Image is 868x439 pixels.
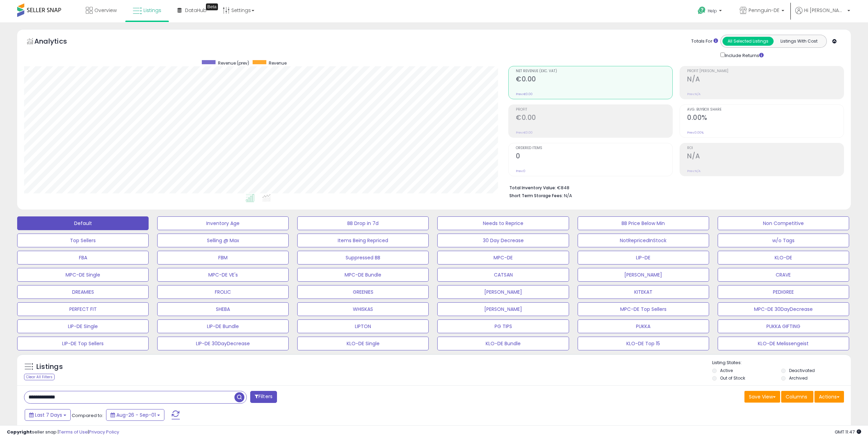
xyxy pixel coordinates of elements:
span: Hi [PERSON_NAME] [804,7,845,14]
a: Privacy Policy [89,429,119,435]
small: Prev: €0.00 [516,131,533,135]
span: Net Revenue (Exc. VAT) [516,69,672,73]
div: Clear All Filters [24,374,55,380]
span: Revenue [269,60,287,66]
button: Non Competitive [718,216,849,230]
span: Avg. Buybox Share [687,108,844,112]
h2: €0.00 [516,75,672,85]
button: NotRepricedInStock [578,234,709,247]
button: Items Being Repriced [297,234,429,247]
span: Pennguin-DE [749,7,779,14]
span: Overview [94,7,117,14]
small: Prev: 0 [516,169,525,173]
button: Last 7 Days [25,409,71,421]
small: Prev: N/A [687,169,701,173]
button: MPC-DE Bundle [297,268,429,282]
button: Columns [781,391,813,403]
small: Prev: 0.00% [687,131,704,135]
i: Get Help [697,6,706,15]
strong: Copyright [7,429,32,435]
span: Listings [143,7,161,14]
h5: Analytics [34,36,80,48]
button: PERFECT FIT [17,302,149,316]
button: KLO-DE [718,251,849,264]
span: Revenue (prev) [218,60,249,66]
label: Out of Stock [720,375,745,381]
h2: N/A [687,152,844,161]
span: Columns [786,393,807,400]
button: Selling @ Max [157,234,289,247]
button: All Selected Listings [722,37,774,46]
button: PUKKA [578,319,709,333]
button: Needs to Reprice [437,216,569,230]
button: LIP-DE 30DayDecrease [157,337,289,350]
span: Ordered Items [516,146,672,150]
button: SHEBA [157,302,289,316]
button: PG TIPS [437,319,569,333]
button: BB Drop in 7d [297,216,429,230]
button: PEDIGREE [718,285,849,299]
p: Listing States: [712,360,851,366]
button: CRAVE [718,268,849,282]
button: DREAMIES [17,285,149,299]
button: Filters [250,391,277,403]
button: KLO-DE Top 15 [578,337,709,350]
button: Save View [744,391,780,403]
button: WHISKAS [297,302,429,316]
a: Help [692,1,729,22]
small: Prev: N/A [687,92,701,96]
button: LIP-DE Bundle [157,319,289,333]
button: 30 Day Decrease [437,234,569,247]
span: Last 7 Days [35,412,62,418]
div: Include Returns [715,51,772,59]
label: Active [720,368,733,373]
button: LIP-DE [578,251,709,264]
button: Listings With Cost [773,37,824,46]
b: Total Inventory Value: [509,185,556,191]
button: KLO-DE Melissengeist [718,337,849,350]
span: Profit [PERSON_NAME] [687,69,844,73]
button: Aug-26 - Sep-01 [106,409,164,421]
b: Short Term Storage Fees: [509,193,563,199]
button: FROLIC [157,285,289,299]
label: Archived [789,375,808,381]
span: 2025-09-9 11:47 GMT [835,429,861,435]
button: LIPTON [297,319,429,333]
span: Help [708,8,717,14]
button: KLO-DE Bundle [437,337,569,350]
h2: 0.00% [687,114,844,123]
div: Tooltip anchor [206,3,218,10]
label: Deactivated [789,368,815,373]
button: GREENIES [297,285,429,299]
small: Prev: €0.00 [516,92,533,96]
button: [PERSON_NAME] [437,302,569,316]
button: MPC-DE 30DayDecrease [718,302,849,316]
span: Compared to: [72,412,103,419]
button: LIP-DE Single [17,319,149,333]
button: [PERSON_NAME] [437,285,569,299]
span: ROI [687,146,844,150]
button: [PERSON_NAME] [578,268,709,282]
button: PUKKA GIFTING [718,319,849,333]
button: Default [17,216,149,230]
button: FBM [157,251,289,264]
button: Top Sellers [17,234,149,247]
li: €848 [509,183,839,191]
button: MPC-DE [437,251,569,264]
button: KLO-DE Single [297,337,429,350]
button: CATSAN [437,268,569,282]
button: MPC-DE Top Sellers [578,302,709,316]
button: KITEKAT [578,285,709,299]
button: Inventory Age [157,216,289,230]
button: Suppressed BB [297,251,429,264]
h2: N/A [687,75,844,85]
button: MPC-DE VE's [157,268,289,282]
h2: €0.00 [516,114,672,123]
span: N/A [564,192,572,199]
h2: 0 [516,152,672,161]
button: LIP-DE Top Sellers [17,337,149,350]
span: DataHub [185,7,207,14]
button: Actions [814,391,844,403]
button: FBA [17,251,149,264]
span: Profit [516,108,672,112]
